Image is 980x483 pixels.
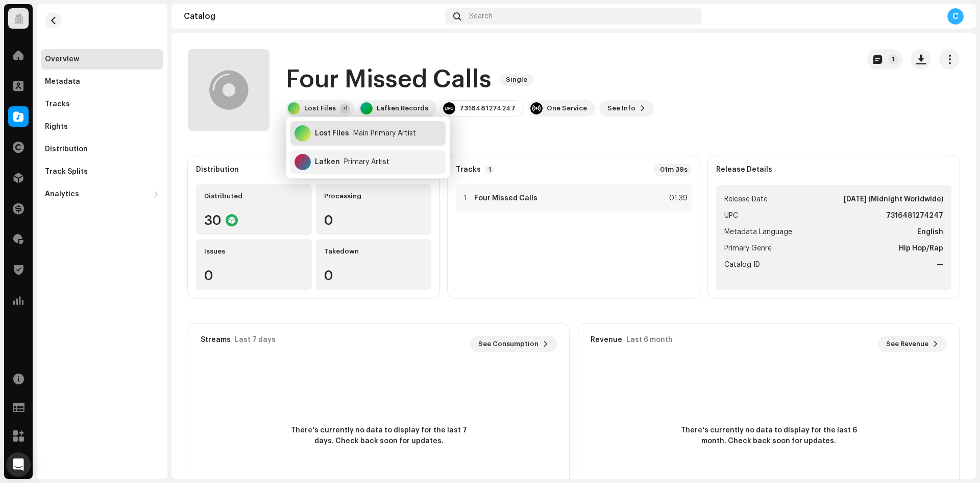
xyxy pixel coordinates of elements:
div: Last 6 month [626,336,673,344]
div: 01m 39s [654,164,692,176]
div: Catalog [184,12,441,20]
re-m-nav-item: Rights [41,117,163,137]
button: 1 [867,49,902,70]
span: There's currently no data to display for the last 7 days. Check back soon for updates. [287,425,471,447]
strong: English [917,226,943,238]
strong: Hip Hop/Rap [899,242,943,255]
span: See Revenue [886,334,928,354]
strong: Four Missed Calls [474,194,537,202]
div: Track Splits [45,168,88,176]
div: Distribution [45,145,88,153]
div: 7316481274247 [459,104,516,112]
p-badge: 1 [888,54,898,64]
div: Last 7 days [235,336,276,344]
strong: Tracks [456,166,481,174]
strong: Release Details [716,166,772,174]
div: Processing [324,192,424,200]
div: 01:39 [665,192,688,204]
div: Rights [45,123,68,131]
div: Distribution [196,166,239,174]
div: Takedown [324,247,424,256]
span: Search [469,12,493,20]
span: Single [500,74,533,86]
div: Lafken Records [377,104,428,112]
re-m-nav-dropdown: Analytics [41,184,163,204]
span: Release Date [724,193,768,205]
div: Overview [45,55,79,63]
div: Lost Files [304,104,336,112]
strong: [DATE] (Midnight Worldwide) [844,193,943,205]
strong: 7316481274247 [886,210,943,222]
span: Primary Genre [724,242,772,255]
span: See Consumption [478,334,538,354]
div: Tracks [45,100,70,108]
div: C [947,8,964,25]
div: +1 [340,103,350,113]
button: See Info [599,100,654,117]
div: Open Intercom Messenger [6,452,31,477]
re-m-nav-item: Metadata [41,72,163,92]
div: Issues [204,247,304,256]
div: Main Primary Artist [353,129,416,137]
re-m-nav-item: Overview [41,49,163,70]
div: Metadata [45,78,80,86]
re-m-nav-item: Distribution [41,139,163,159]
div: Revenue [591,336,622,344]
span: See Info [607,98,635,119]
div: Lafken [315,158,340,166]
div: Distributed [204,192,304,200]
div: Analytics [45,190,79,198]
h1: Four Missed Calls [286,63,492,96]
button: See Revenue [878,336,947,352]
span: UPC [724,210,738,222]
div: Primary Artist [344,158,389,166]
span: There's currently no data to display for the last 6 month. Check back soon for updates. [677,425,861,447]
p-badge: 1 [485,165,494,174]
re-m-nav-item: Tracks [41,94,163,114]
span: Catalog ID [724,259,760,271]
div: Lost Files [315,129,349,137]
re-m-nav-item: Track Splits [41,162,163,182]
strong: — [937,259,943,271]
div: Streams [201,336,231,344]
div: One Service [547,104,587,112]
button: See Consumption [470,336,557,352]
span: Metadata Language [724,226,792,238]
